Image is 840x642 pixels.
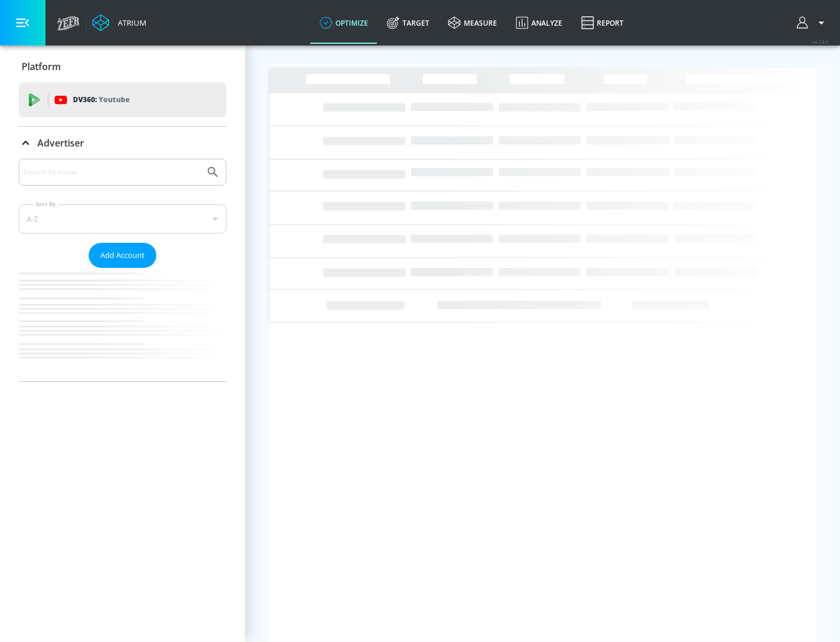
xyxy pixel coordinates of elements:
[377,2,439,44] a: Target
[19,50,226,83] div: Platform
[100,249,145,262] span: Add Account
[33,200,58,208] label: Sort By
[19,82,226,117] div: DV360: Youtube
[22,60,61,73] p: Platform
[92,14,146,32] a: Atrium
[19,204,226,233] div: A-Z
[23,165,200,180] input: Search by name
[19,159,226,381] div: Advertiser
[37,137,84,149] p: Advertiser
[113,18,146,28] div: Atrium
[73,93,129,106] p: DV360:
[812,39,828,45] span: v 4.24.0
[506,2,572,44] a: Analyze
[19,127,226,159] div: Advertiser
[310,2,377,44] a: optimize
[19,268,226,381] nav: list of Advertiser
[99,93,129,106] p: Youtube
[89,243,156,268] button: Add Account
[439,2,506,44] a: measure
[572,2,633,44] a: Report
